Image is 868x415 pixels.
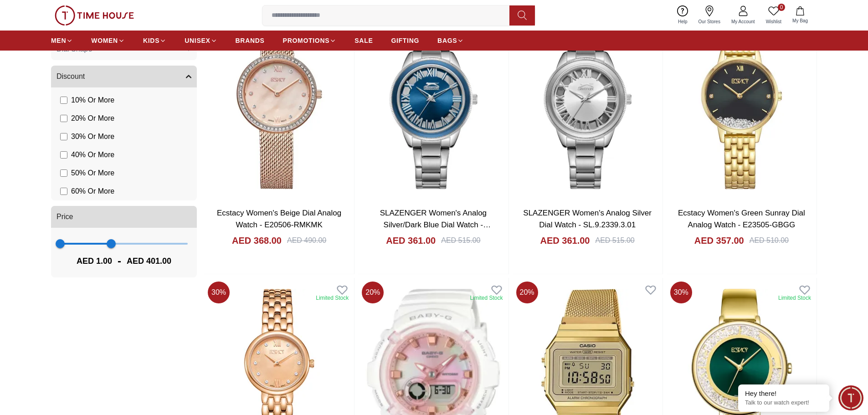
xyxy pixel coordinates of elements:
[71,131,114,142] span: 30 % Or More
[143,32,166,49] a: KIDS
[728,18,759,25] span: My Account
[71,95,114,106] span: 10 % Or More
[678,209,805,229] a: Ecstacy Women's Green Sunray Dial Analog Watch - E23505-GBGG
[437,36,457,45] span: BAGS
[208,282,230,303] span: 30 %
[77,255,112,267] span: AED 1.00
[283,36,330,45] span: PROMOTIONS
[362,282,384,303] span: 20 %
[60,188,67,195] input: 60% Or More
[789,17,812,24] span: My Bag
[745,389,822,398] div: Hey there!
[595,235,634,246] div: AED 515.00
[778,4,785,11] span: 0
[380,209,491,241] a: SLAZENGER Women's Analog Silver/Dark Blue Dial Watch - SL.9.2339.3.03
[71,168,114,179] span: 50 % Or More
[56,71,85,82] span: Discount
[516,282,538,303] span: 20 %
[513,4,663,200] img: SLAZENGER Women's Analog Silver Dial Watch - SL.9.2339.3.01
[386,234,436,247] h4: AED 361.00
[232,234,282,247] h4: AED 368.00
[143,36,159,45] span: KIDS
[51,66,197,87] button: Discount
[673,4,693,27] a: Help
[51,206,197,228] button: Price
[236,32,265,49] a: BRANDS
[391,36,419,45] span: GIFTING
[185,32,217,49] a: UNISEX
[695,18,724,25] span: Our Stores
[540,234,590,247] h4: AED 361.00
[358,4,508,200] img: SLAZENGER Women's Analog Silver/Dark Blue Dial Watch - SL.9.2339.3.03
[762,18,785,25] span: Wishlist
[185,36,210,45] span: UNISEX
[670,282,692,303] span: 30 %
[51,36,66,45] span: MEN
[71,149,114,160] span: 40 % Or More
[217,209,341,229] a: Ecstacy Women's Beige Dial Analog Watch - E20506-RMKMK
[71,186,114,197] span: 60 % Or More
[523,209,652,229] a: SLAZENGER Women's Analog Silver Dial Watch - SL.9.2339.3.01
[91,36,118,45] span: WOMEN
[787,5,813,26] button: My Bag
[354,32,373,49] a: SALE
[778,294,811,302] div: Limited Stock
[60,133,67,140] input: 30% Or More
[391,32,419,49] a: GIFTING
[470,294,503,302] div: Limited Stock
[694,234,744,247] h4: AED 357.00
[437,32,464,49] a: BAGS
[693,4,726,27] a: Our Stores
[56,211,73,222] span: Price
[71,113,114,124] span: 20 % Or More
[316,294,349,302] div: Limited Stock
[745,399,822,407] p: Talk to our watch expert!
[55,5,134,26] img: ...
[441,235,480,246] div: AED 515.00
[838,385,863,410] div: Chat Widget
[127,255,171,267] span: AED 401.00
[51,32,73,49] a: MEN
[112,254,127,268] span: -
[750,235,789,246] div: AED 510.00
[91,32,125,49] a: WOMEN
[760,4,787,27] a: 0Wishlist
[283,32,337,49] a: PROMOTIONS
[354,36,373,45] span: SALE
[287,235,326,246] div: AED 490.00
[204,4,354,200] img: Ecstacy Women's Beige Dial Analog Watch - E20506-RMKMK
[60,115,67,122] input: 20% Or More
[667,4,817,200] img: Ecstacy Women's Green Sunray Dial Analog Watch - E23505-GBGG
[674,18,691,25] span: Help
[60,151,67,159] input: 40% Or More
[60,169,67,177] input: 50% Or More
[60,97,67,104] input: 10% Or More
[236,36,265,45] span: BRANDS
